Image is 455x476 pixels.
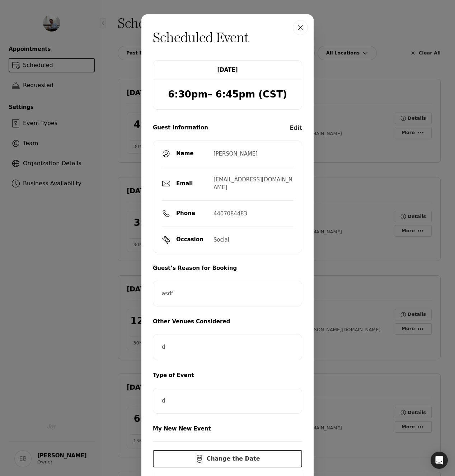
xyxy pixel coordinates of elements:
div: 6:30pm – 6:45pm (CST) [153,80,302,109]
div: d [153,334,302,360]
div: Name [176,150,211,157]
div: [PERSON_NAME] [214,150,293,158]
a: Edit [290,124,302,132]
div: asdf [153,281,302,307]
div: 4407084483 [214,210,293,218]
div: Other Venues Considered [153,318,230,325]
div: Guest Information [153,124,208,132]
div: [DATE] [153,61,302,80]
div: Type of Event [153,372,194,379]
div: Occasion [176,236,211,243]
button: Change the Date [153,450,302,467]
h1: Scheduled Event [153,29,302,46]
div: Email [176,180,211,187]
div: Phone [176,210,211,217]
div: d [153,388,302,414]
div: [EMAIL_ADDRESS][DOMAIN_NAME] [214,176,293,192]
div: social [214,236,293,244]
div: Guest’s Reason for Booking [153,265,237,272]
div: My New New Event [153,425,211,433]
